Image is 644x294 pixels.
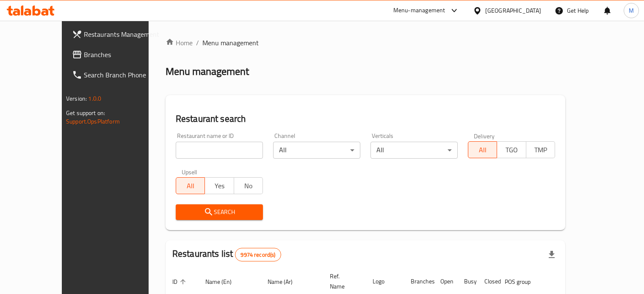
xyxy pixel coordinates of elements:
[472,144,494,156] span: All
[497,141,526,158] button: TGO
[208,180,230,192] span: Yes
[84,29,163,39] span: Restaurants Management
[202,38,259,48] span: Menu management
[176,142,263,159] input: Search for restaurant name or ID..
[273,142,360,159] div: All
[268,277,304,287] span: Name (Ar)
[542,245,562,265] div: Export file
[66,116,120,127] a: Support.OpsPlatform
[235,248,281,261] div: Total records count
[65,65,169,85] a: Search Branch Phone
[182,207,256,217] span: Search
[370,142,458,159] div: All
[172,247,281,261] h2: Restaurants list
[176,113,555,125] h2: Restaurant search
[182,169,197,175] label: Upsell
[234,177,263,194] button: No
[205,277,243,287] span: Name (En)
[526,141,555,158] button: TMP
[66,93,87,104] span: Version:
[393,5,445,16] div: Menu-management
[235,251,280,259] span: 9974 record(s)
[468,141,497,158] button: All
[65,24,169,44] a: Restaurants Management
[485,6,541,15] div: [GEOGRAPHIC_DATA]
[505,277,542,287] span: POS group
[172,277,188,287] span: ID
[205,177,234,194] button: Yes
[66,107,105,118] span: Get support on:
[629,6,634,15] span: M
[330,271,356,291] span: Ref. Name
[500,144,522,156] span: TGO
[180,180,202,192] span: All
[84,70,163,80] span: Search Branch Phone
[166,38,565,48] nav: breadcrumb
[88,93,101,104] span: 1.0.0
[166,38,193,48] a: Home
[166,65,249,78] h2: Menu management
[65,44,169,65] a: Branches
[176,177,205,194] button: All
[474,133,495,139] label: Delivery
[238,180,260,192] span: No
[196,38,199,48] li: /
[530,144,552,156] span: TMP
[84,49,163,60] span: Branches
[176,204,263,220] button: Search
